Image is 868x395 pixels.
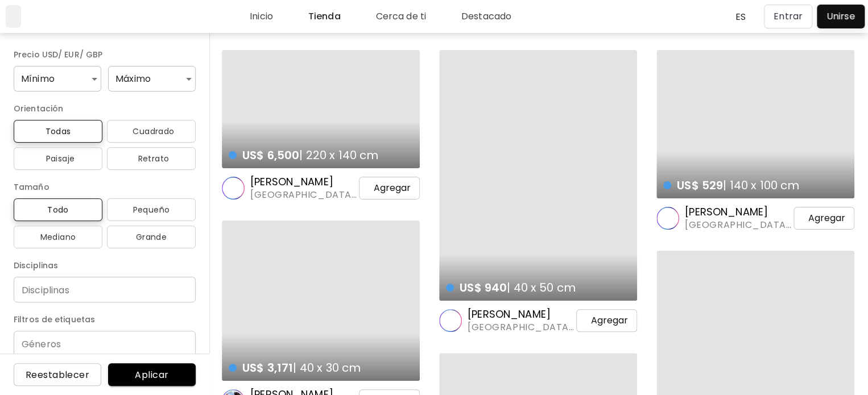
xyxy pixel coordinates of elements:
h5: Agregar [808,213,845,224]
p: Entrar [774,10,803,23]
a: [PERSON_NAME][GEOGRAPHIC_DATA], [GEOGRAPHIC_DATA]cart-iconAgregar [222,175,420,201]
button: iconPaisaje [14,147,102,170]
a: US$ 529| 140 x 100 cmfavorites [656,50,854,198]
button: Grande [107,226,196,248]
button: Reestablecer [14,363,101,386]
a: Cerca de ti [401,10,475,23]
button: Entrar [764,5,812,28]
img: arrow down [743,11,755,22]
h6: Cerca de ti [420,12,470,21]
a: Entrar [764,5,817,28]
div: Mínimo [14,66,101,92]
a: Tienda [333,10,390,23]
span: Grande [116,230,187,244]
a: US$ 6,500| 220 x 140 cmfavorites [222,50,420,168]
h6: Inicio [294,12,317,21]
h5: Agregar [374,182,411,194]
span: Todas [23,124,93,138]
div: Máximo [108,66,196,92]
span: Aplicar [117,369,187,381]
button: cart-iconAgregar [345,177,420,199]
a: US$ 3,171| 40 x 30 cmfavorites [222,221,420,381]
button: favorites [827,172,849,195]
img: cart-icon [572,314,585,327]
h4: | 140 x 100 cm [663,178,826,193]
button: favorites [610,275,631,297]
a: Inicio [275,10,322,23]
span: [GEOGRAPHIC_DATA], [GEOGRAPHIC_DATA] [250,189,343,201]
h5: Agregar [591,315,628,326]
span: US$ 940 [460,280,507,296]
span: [GEOGRAPHIC_DATA], [GEOGRAPHIC_DATA] [468,321,560,334]
h6: Destacado [506,12,556,21]
a: US$ 940| 40 x 50 cmfavorites [439,50,637,301]
span: Mediano [23,230,93,244]
span: US$ 529 [677,177,723,193]
span: US$ 6,500 [242,147,299,163]
img: info [52,181,63,193]
button: Aplicar [108,363,196,386]
button: favorites [392,355,414,377]
button: Todas [14,120,102,143]
span: US$ 3,171 [242,360,293,376]
h6: [PERSON_NAME] [468,307,560,321]
span: Cuadrado [116,124,187,138]
img: icon [129,154,138,163]
span: Paisaje [23,152,93,165]
h6: Orientación [14,102,196,115]
h6: [PERSON_NAME] [250,175,343,189]
a: [PERSON_NAME][GEOGRAPHIC_DATA][PERSON_NAME][GEOGRAPHIC_DATA]cart-iconAgregar [656,205,854,231]
img: cart-icon [354,181,368,195]
h4: | 40 x 30 cm [229,360,392,375]
h6: Precio USD/ EUR/ GBP [14,48,196,61]
h6: [PERSON_NAME] [685,205,778,219]
div: ES [725,7,743,27]
button: cart-iconAgregar [780,207,854,230]
span: Todo [23,203,93,217]
h6: Disciplinas [14,259,196,272]
span: Reestablecer [23,369,92,381]
h6: Tamaño [14,180,196,194]
span: [GEOGRAPHIC_DATA][PERSON_NAME][GEOGRAPHIC_DATA] [685,219,778,231]
img: icon [36,154,46,163]
a: [PERSON_NAME][GEOGRAPHIC_DATA], [GEOGRAPHIC_DATA]cart-iconAgregar [439,307,637,334]
span: Retrato [116,152,187,165]
a: Destacado [486,10,560,23]
h6: Tienda [353,12,385,21]
button: Todo [14,198,102,221]
button: Pequeño [107,198,196,221]
button: iconCuadrado [107,120,196,143]
img: icon [123,127,133,136]
img: cart-icon [789,211,803,225]
button: cart-iconAgregar [563,309,637,332]
h6: Filtros de etiquetas [14,313,196,326]
button: favorites [392,142,414,165]
span: Pequeño [116,203,187,217]
button: Mediano [14,226,102,248]
h4: | 40 x 50 cm [446,280,609,295]
button: iconRetrato [107,147,196,170]
h4: | 220 x 140 cm [229,148,392,163]
a: Unirse [817,5,865,28]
